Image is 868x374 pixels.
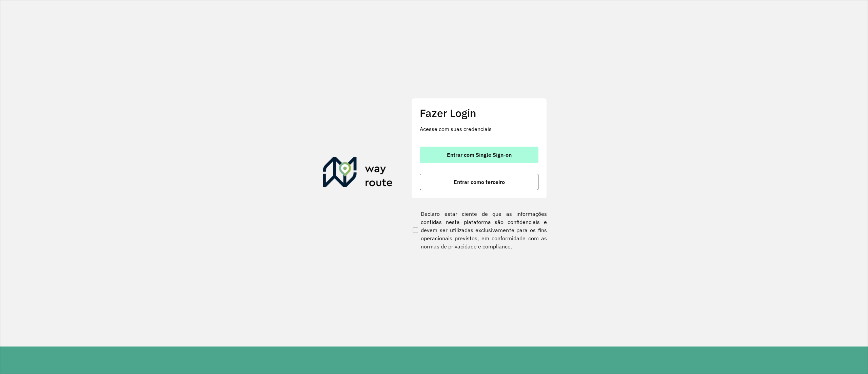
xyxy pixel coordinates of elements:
span: Entrar com Single Sign-on [447,152,512,157]
span: Entrar como terceiro [454,179,505,185]
p: Acesse com suas credenciais [420,125,538,133]
label: Declaro estar ciente de que as informações contidas nesta plataforma são confidenciais e devem se... [411,210,547,250]
img: Roteirizador AmbevTech [323,157,393,190]
button: button [420,147,538,163]
h2: Fazer Login [420,107,538,119]
button: button [420,174,538,190]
